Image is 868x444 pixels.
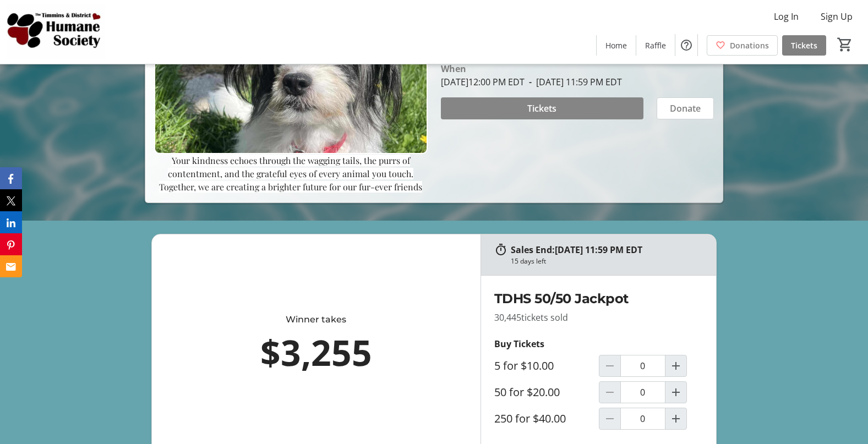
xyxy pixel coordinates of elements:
[645,40,666,51] span: Raffle
[730,40,769,51] span: Donations
[511,244,555,256] span: Sales End:
[665,355,686,376] button: Increment by one
[525,76,536,88] span: -
[774,10,799,23] span: Log In
[494,311,703,324] p: 30,445 tickets sold
[159,155,422,193] span: Your kindness echoes through the wagging tails, the purrs of contentment, and the grateful eyes o...
[494,412,566,425] label: 250 for $40.00
[665,408,686,429] button: Increment by one
[665,382,686,403] button: Increment by one
[494,289,703,309] h2: TDHS 50/50 Jackpot
[200,326,432,379] div: $3,255
[200,313,432,326] div: Winner takes
[657,97,714,119] button: Donate
[605,40,627,51] span: Home
[821,10,853,23] span: Sign Up
[791,40,817,51] span: Tickets
[707,35,778,56] a: Donations
[670,102,701,115] span: Donate
[511,256,546,266] div: 15 days left
[525,76,622,88] span: [DATE] 11:59 PM EDT
[494,359,554,372] label: 5 for $10.00
[597,35,636,56] a: Home
[812,8,861,25] button: Sign Up
[441,76,525,88] span: [DATE] 12:00 PM EDT
[494,386,560,399] label: 50 for $20.00
[782,35,826,56] a: Tickets
[636,35,675,56] a: Raffle
[441,62,466,75] div: When
[154,1,428,154] img: Campaign CTA Media Photo
[441,97,644,119] button: Tickets
[7,4,105,59] img: Timmins and District Humane Society's Logo
[765,8,807,25] button: Log In
[555,244,642,256] span: [DATE] 11:59 PM EDT
[675,34,697,56] button: Help
[494,338,544,350] strong: Buy Tickets
[835,35,855,54] button: Cart
[527,102,556,115] span: Tickets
